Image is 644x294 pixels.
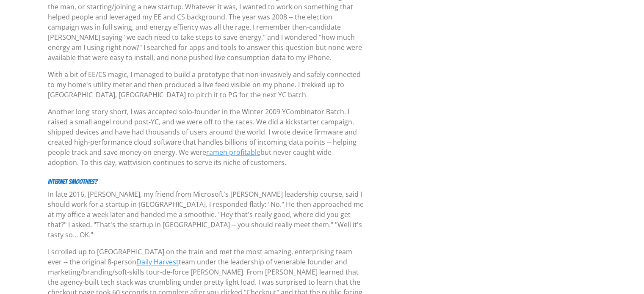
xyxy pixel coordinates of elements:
a: Daily Harvest [136,257,179,267]
p: Another long story short, I was accepted solo-founder in the Winter 2009 YCombinator Batch. I rai... [48,107,364,168]
p: In late 2016, [PERSON_NAME], my friend from Microsoft's [PERSON_NAME] leadership course, said I s... [48,189,364,240]
a: ramen profitable [206,148,260,157]
p: With a bit of EE/CS magic, I managed to build a prototype that non-invasively and safely connecte... [48,69,364,100]
h6: INTERNET SMOOTHIES? [48,178,364,186]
